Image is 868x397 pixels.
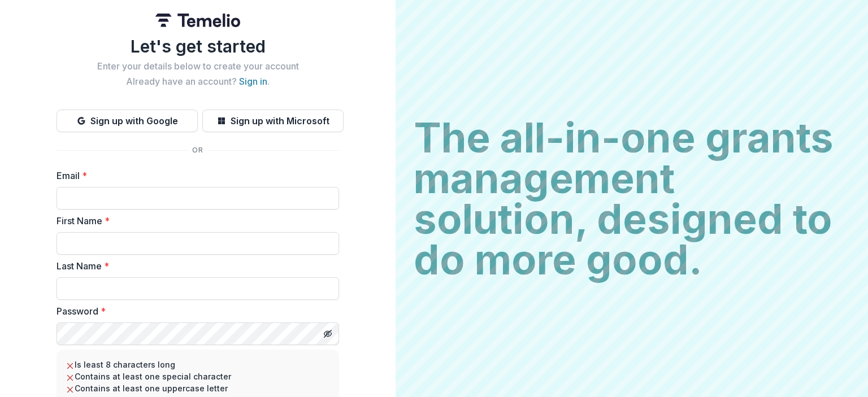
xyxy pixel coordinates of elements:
[57,110,198,132] button: Sign up with Google
[57,36,339,56] h1: Let's get started
[57,169,332,182] label: Email
[66,382,330,394] li: Contains at least one uppercase letter
[239,76,267,87] a: Sign in
[66,370,330,382] li: Contains at least one special character
[57,304,332,318] label: Password
[319,325,337,343] button: Toggle password visibility
[155,14,240,27] img: Temelio
[202,110,344,132] button: Sign up with Microsoft
[66,359,330,370] li: Is least 8 characters long
[57,61,339,72] h2: Enter your details below to create your account
[57,76,339,87] h2: Already have an account? .
[57,259,332,273] label: Last Name
[57,214,332,228] label: First Name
